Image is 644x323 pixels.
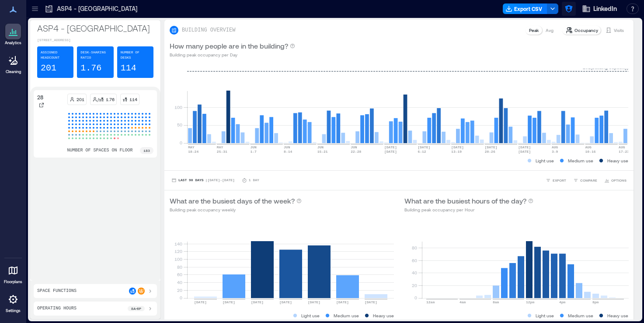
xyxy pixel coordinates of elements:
p: Number of Desks [121,50,150,60]
p: Medium use [568,312,593,319]
p: 1.76 [106,96,115,103]
text: AUG [585,145,592,149]
a: Cleaning [2,50,24,77]
text: 10-16 [585,150,596,154]
p: Heavy use [607,157,628,164]
p: Occupancy [574,27,598,34]
tspan: 20 [411,283,417,288]
span: LinkedIn [593,4,617,13]
p: Space Functions [37,288,77,295]
p: ASP4 - [GEOGRAPHIC_DATA] [57,4,137,13]
tspan: 80 [411,245,417,250]
text: 22-28 [351,150,361,154]
text: 8am [493,300,499,304]
a: Floorplans [1,260,25,287]
tspan: 80 [177,264,182,270]
tspan: 0 [414,295,417,300]
text: [DATE] [384,150,397,154]
button: Export CSV [503,4,547,14]
p: 201 [41,62,56,74]
tspan: 60 [411,258,417,263]
text: 25-31 [217,150,227,154]
text: [DATE] [518,145,531,149]
text: [DATE] [194,300,207,304]
tspan: 100 [174,256,182,262]
text: [DATE] [308,300,320,304]
p: Visits [614,27,624,34]
text: 12pm [526,300,534,304]
text: JUN [250,145,257,149]
button: EXPORT [544,176,568,185]
text: 4pm [559,300,566,304]
p: Heavy use [373,312,394,319]
text: [DATE] [451,145,464,149]
tspan: 100 [174,105,182,110]
button: OPTIONS [602,176,628,185]
text: MAY [217,145,223,149]
text: [DATE] [279,300,292,304]
text: [DATE] [418,145,430,149]
tspan: 40 [411,270,417,275]
p: ASP4 - [GEOGRAPHIC_DATA] [37,22,153,34]
span: EXPORT [553,178,566,183]
p: Operating Hours [37,305,77,312]
p: What are the busiest hours of the day? [404,196,526,206]
p: 8a - 6p [131,306,141,311]
text: 17-23 [619,150,629,154]
p: 1 Day [249,178,259,183]
p: number of spaces on floor [67,147,133,154]
p: / [97,96,99,103]
text: 12am [426,300,435,304]
p: 1.76 [80,62,101,74]
button: Last 90 Days |[DATE]-[DATE] [170,176,237,185]
p: [STREET_ADDRESS] [37,38,153,43]
text: [DATE] [336,300,349,304]
p: Light use [536,312,554,319]
text: JUN [351,145,357,149]
p: Heavy use [607,312,628,319]
text: [DATE] [251,300,264,304]
text: [DATE] [485,145,498,149]
tspan: 20 [177,288,182,293]
p: BUILDING OVERVIEW [182,27,235,34]
text: 13-19 [451,150,462,154]
p: What are the busiest days of the week? [170,196,295,206]
text: AUG [619,145,625,149]
p: Cleaning [6,69,21,74]
button: COMPARE [571,176,599,185]
tspan: 60 [177,272,182,277]
p: Building peak occupancy per Day [170,51,295,58]
text: JUN [317,145,324,149]
text: [DATE] [223,300,235,304]
p: Building peak occupancy weekly [170,206,302,213]
p: Medium use [334,312,359,319]
p: Avg [546,27,553,34]
a: Analytics [2,21,24,48]
a: Settings [3,289,24,316]
p: Building peak occupancy per Hour [404,206,533,213]
text: 20-26 [485,150,495,154]
text: AUG [552,145,558,149]
tspan: 120 [174,249,182,254]
tspan: 50 [177,122,182,127]
text: 4am [460,300,466,304]
span: COMPARE [580,178,597,183]
p: 114 [121,62,136,74]
text: 18-24 [188,150,198,154]
p: Assigned Headcount [41,50,70,60]
text: [DATE] [384,145,397,149]
span: OPTIONS [611,178,627,183]
text: 8pm [592,300,599,304]
p: Floorplans [4,279,22,284]
tspan: 140 [174,241,182,246]
text: 1-7 [250,150,257,154]
tspan: 0 [180,295,182,300]
tspan: 40 [177,280,182,285]
p: Analytics [5,40,21,46]
p: Light use [301,312,320,319]
p: Peak [529,27,539,34]
p: Medium use [568,157,593,164]
p: 28 [37,94,43,101]
p: 114 [129,96,137,103]
text: 6-12 [418,150,426,154]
